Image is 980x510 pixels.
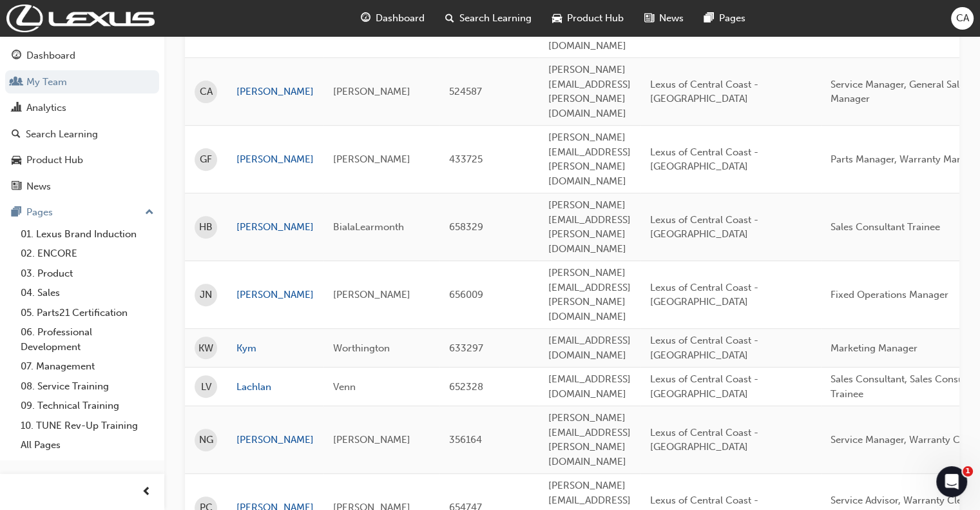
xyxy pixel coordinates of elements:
[634,5,694,32] a: news-iconNews
[333,289,410,300] span: [PERSON_NAME]
[650,335,758,361] span: Lexus of Central Coast - [GEOGRAPHIC_DATA]
[552,10,562,26] span: car-icon
[650,146,758,173] span: Lexus of Central Coast - [GEOGRAPHIC_DATA]
[333,221,404,233] span: BialaLearmonth
[12,207,21,219] span: pages-icon
[15,224,159,244] a: 01. Lexus Brand Induction
[15,283,159,303] a: 04. Sales
[719,11,745,26] span: Pages
[236,380,314,395] a: Lachlan
[376,11,425,26] span: Dashboard
[200,288,212,302] span: JN
[659,11,684,26] span: News
[5,201,159,224] button: Pages
[449,342,483,354] span: 633297
[333,86,410,97] span: [PERSON_NAME]
[198,341,213,356] span: KW
[15,322,159,357] a: 06. Professional Development
[831,221,940,233] span: Sales Consultant Trainee
[548,132,631,187] span: [PERSON_NAME][EMAIL_ADDRESS][PERSON_NAME][DOMAIN_NAME]
[459,11,532,26] span: Search Learning
[5,123,159,146] a: Search Learning
[236,288,314,302] a: [PERSON_NAME]
[449,381,483,393] span: 652328
[26,179,51,194] div: News
[951,7,974,30] button: CA
[831,342,918,354] span: Marketing Manager
[12,77,21,88] span: people-icon
[5,148,159,172] a: Product Hub
[333,434,410,446] span: [PERSON_NAME]
[831,434,977,446] span: Service Manager, Warranty Clerk
[200,84,213,99] span: CA
[548,267,631,322] span: [PERSON_NAME][EMAIL_ADDRESS][PERSON_NAME][DOMAIN_NAME]
[199,220,213,235] span: HB
[548,199,631,255] span: [PERSON_NAME][EMAIL_ADDRESS][PERSON_NAME][DOMAIN_NAME]
[142,484,151,500] span: prev-icon
[449,221,483,233] span: 658329
[15,303,159,323] a: 05. Parts21 Certification
[548,412,631,467] span: [PERSON_NAME][EMAIL_ADDRESS][PERSON_NAME][DOMAIN_NAME]
[12,155,21,166] span: car-icon
[5,41,159,201] button: DashboardMy TeamAnalyticsSearch LearningProduct HubNews
[200,152,212,167] span: GF
[449,434,482,446] span: 356164
[15,416,159,436] a: 10. TUNE Rev-Up Training
[15,396,159,416] a: 09. Technical Training
[644,10,654,26] span: news-icon
[831,289,948,300] span: Fixed Operations Manager
[15,357,159,377] a: 07. Management
[26,205,53,220] div: Pages
[650,79,758,105] span: Lexus of Central Coast - [GEOGRAPHIC_DATA]
[26,127,98,142] div: Search Learning
[333,153,410,165] span: [PERSON_NAME]
[650,427,758,453] span: Lexus of Central Coast - [GEOGRAPHIC_DATA]
[145,204,154,221] span: up-icon
[567,11,624,26] span: Product Hub
[236,341,314,356] a: Kym
[15,244,159,264] a: 02. ENCORE
[333,342,390,354] span: Worthington
[542,5,634,32] a: car-iconProduct Hub
[5,44,159,68] a: Dashboard
[5,96,159,120] a: Analytics
[548,64,631,119] span: [PERSON_NAME][EMAIL_ADDRESS][PERSON_NAME][DOMAIN_NAME]
[449,289,483,300] span: 656009
[548,373,631,400] span: [EMAIL_ADDRESS][DOMAIN_NAME]
[650,214,758,240] span: Lexus of Central Coast - [GEOGRAPHIC_DATA]
[963,466,973,476] span: 1
[236,84,314,99] a: [PERSON_NAME]
[236,152,314,167] a: [PERSON_NAME]
[650,282,758,308] span: Lexus of Central Coast - [GEOGRAPHIC_DATA]
[445,10,454,26] span: search-icon
[435,5,542,32] a: search-iconSearch Learning
[936,466,967,497] iframe: Intercom live chat
[548,335,631,361] span: [EMAIL_ADDRESS][DOMAIN_NAME]
[361,10,370,26] span: guage-icon
[26,101,66,115] div: Analytics
[5,175,159,199] a: News
[199,433,213,447] span: NG
[704,10,714,26] span: pages-icon
[15,264,159,284] a: 03. Product
[351,5,435,32] a: guage-iconDashboard
[236,220,314,235] a: [PERSON_NAME]
[650,373,758,400] span: Lexus of Central Coast - [GEOGRAPHIC_DATA]
[12,103,21,114] span: chart-icon
[26,153,83,168] div: Product Hub
[449,86,482,97] span: 524587
[12,129,21,141] span: search-icon
[26,48,75,63] div: Dashboard
[236,433,314,447] a: [PERSON_NAME]
[201,380,211,395] span: LV
[15,435,159,455] a: All Pages
[12,50,21,62] span: guage-icon
[831,79,969,105] span: Service Manager, General Sales Manager
[6,5,155,32] img: Trak
[956,11,969,26] span: CA
[449,153,483,165] span: 433725
[333,381,356,393] span: Venn
[12,181,21,193] span: news-icon
[694,5,756,32] a: pages-iconPages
